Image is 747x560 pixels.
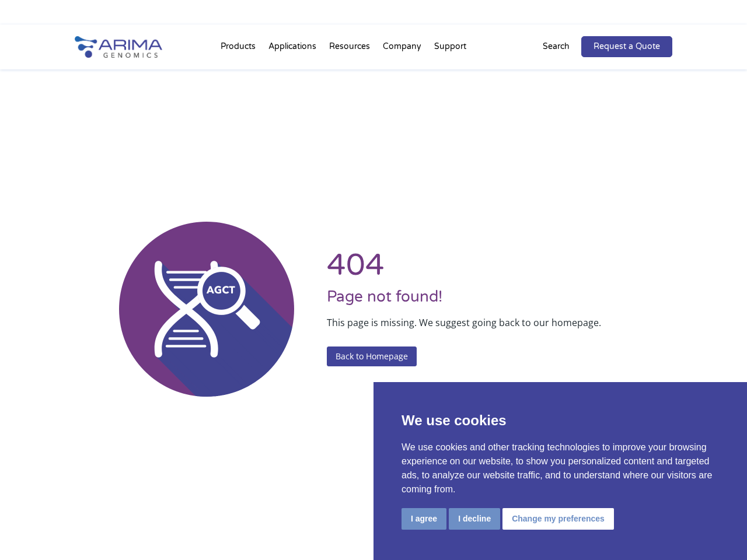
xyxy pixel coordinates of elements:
[327,315,672,330] p: This page is missing. We suggest going back to our homepage.
[75,36,162,58] img: Arima-Genomics-logo
[327,252,672,288] h1: 404
[502,508,614,530] button: Change my preferences
[581,36,672,57] a: Request a Quote
[543,39,570,54] p: Search
[449,508,500,530] button: I decline
[402,410,719,431] p: We use cookies
[402,440,719,496] p: We use cookies and other tracking technologies to improve your browsing experience on our website...
[327,288,672,315] h3: Page not found!
[327,346,417,366] a: Back to Homepage
[119,222,294,397] img: 404 Error
[402,508,446,530] button: I agree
